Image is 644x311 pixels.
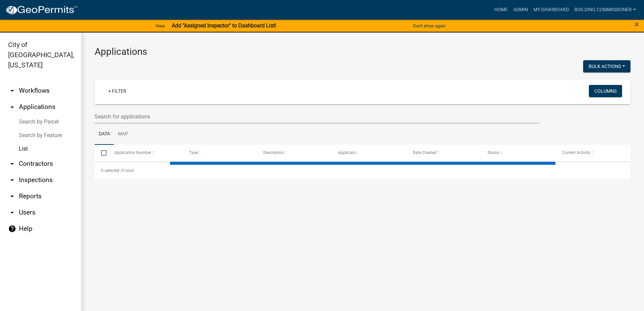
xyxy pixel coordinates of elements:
[531,3,572,16] a: My Dashboard
[8,192,16,200] i: arrow_drop_down
[153,20,168,31] a: View
[114,150,151,155] span: Application Number
[108,145,182,161] datatable-header-cell: Application Number
[589,85,622,97] button: Columns
[8,176,16,184] i: arrow_drop_down
[510,3,531,16] a: Admin
[103,85,132,97] a: + Filter
[95,110,540,124] input: Search for applications
[406,145,481,161] datatable-header-cell: Date Created
[556,145,630,161] datatable-header-cell: Current Activity
[114,124,132,145] a: Map
[95,162,630,179] div: 0 total
[481,145,556,161] datatable-header-cell: Status
[332,145,406,161] datatable-header-cell: Applicant
[95,46,630,58] h3: Applications
[263,150,284,155] span: Description
[410,20,448,31] button: Don't show again
[487,150,499,155] span: Status
[8,208,16,217] i: arrow_drop_down
[101,168,122,173] span: 0 selected /
[8,87,16,95] i: arrow_drop_down
[172,22,276,29] strong: Add "Assigned Inspector" to Dashboard List!
[635,20,639,28] button: Close
[338,150,356,155] span: Applicant
[257,145,332,161] datatable-header-cell: Description
[95,124,114,145] a: Data
[583,60,630,72] button: Bulk Actions
[562,150,590,155] span: Current Activity
[189,150,198,155] span: Type
[572,3,639,16] a: Building Commissioner
[8,160,16,168] i: arrow_drop_down
[8,225,16,233] i: help
[95,145,108,161] datatable-header-cell: Select
[182,145,257,161] datatable-header-cell: Type
[8,103,16,111] i: arrow_drop_up
[635,20,639,29] span: ×
[413,150,436,155] span: Date Created
[492,3,510,16] a: Home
